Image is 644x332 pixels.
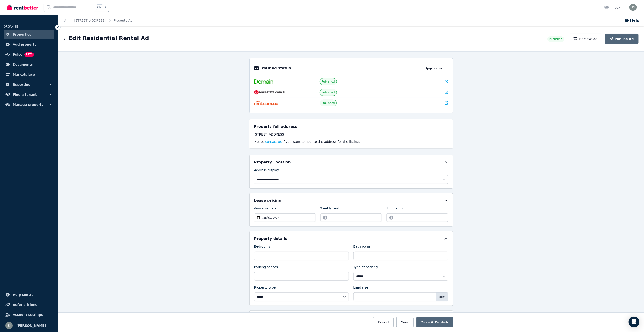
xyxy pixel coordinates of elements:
[4,70,54,79] a: Marketplace
[4,50,54,59] a: PulseBETA
[604,5,620,10] div: Inbox
[4,30,54,39] a: Properties
[7,4,38,11] img: RentBetter
[13,52,22,57] span: Pulse
[114,19,132,22] a: Property Ad
[254,90,287,95] img: RealEstate.com.au
[353,244,371,251] label: Bathrooms
[5,322,13,329] img: Shiva Sapkota
[353,285,368,292] label: Land size
[4,25,18,28] span: ORGANISE
[625,18,639,23] button: Help
[629,317,639,327] div: Open Intercom Messenger
[13,32,32,37] span: Properties
[254,206,277,212] label: Available date
[322,80,335,83] span: Published
[254,132,448,137] div: [STREET_ADDRESS]
[13,92,37,97] span: Find a tenant
[605,34,639,44] button: Publish Ad
[254,236,287,241] h5: Property details
[420,63,448,73] button: Upgrade ad
[373,317,393,327] button: Cancel
[265,139,282,144] button: contact us
[320,206,339,212] label: Weekly rent
[4,80,54,89] button: Reporting
[322,101,335,105] span: Published
[261,65,291,71] p: Your ad status
[13,42,37,47] span: Add property
[254,265,278,271] label: Parking spaces
[105,5,107,9] span: k
[13,62,33,67] span: Documents
[254,79,273,84] img: Domain.com.au
[4,100,54,109] button: Manage property
[13,292,34,297] span: Help centre
[254,124,297,129] h5: Property full address
[386,206,408,212] label: Bond amount
[254,285,276,292] label: Property type
[416,317,453,327] button: Save & Publish
[58,15,138,26] nav: Breadcrumb
[396,317,414,327] button: Save
[13,102,44,107] span: Manage property
[254,101,278,105] img: Rent.com.au
[254,168,279,174] label: Address display
[13,312,43,317] span: Account settings
[254,198,281,203] h5: Lease pricing
[629,4,637,11] img: Shiva Sapkota
[4,310,54,319] a: Account settings
[4,60,54,69] a: Documents
[322,91,335,94] span: Published
[4,300,54,309] a: Refer a friend
[254,244,270,251] label: Bedrooms
[13,302,37,307] span: Refer a friend
[16,323,46,328] span: [PERSON_NAME]
[74,19,106,22] a: [STREET_ADDRESS]
[353,265,378,271] label: Type of parking
[96,4,103,10] span: Ctrl
[4,290,54,299] a: Help centre
[4,40,54,49] a: Add property
[549,37,562,41] span: Published
[69,35,149,42] h1: Edit Residential Rental Ad
[4,90,54,99] button: Find a tenant
[569,34,602,44] button: Remove Ad
[13,82,30,87] span: Reporting
[254,160,291,165] h5: Property Location
[254,139,448,144] p: Please if you want to update the address for the listing.
[24,52,34,57] span: BETA
[13,72,35,77] span: Marketplace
